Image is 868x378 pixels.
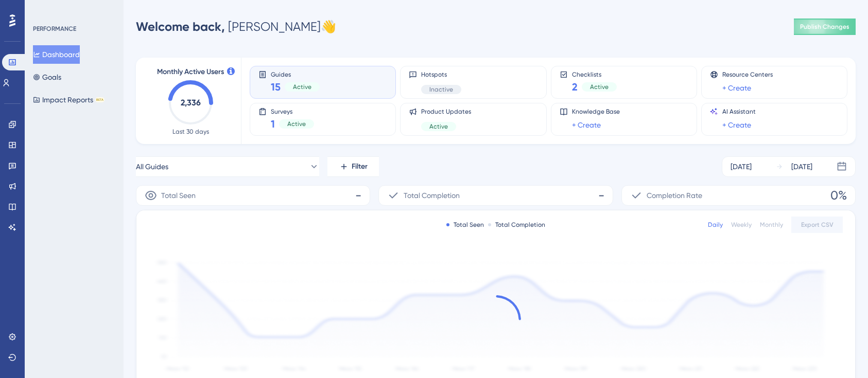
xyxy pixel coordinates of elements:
span: Welcome back, [136,19,225,34]
button: Export CSV [791,217,843,233]
div: PERFORMANCE [33,25,76,33]
span: Active [590,83,609,91]
span: 0% [830,187,847,204]
span: Surveys [271,107,314,115]
span: 15 [271,80,281,94]
span: Active [287,120,306,128]
span: Product Updates [421,107,471,116]
span: Active [293,83,311,91]
span: Filter [352,160,368,173]
button: All Guides [136,156,319,177]
div: Weekly [731,221,752,229]
span: Total Seen [161,189,196,202]
span: Hotspots [421,70,461,79]
span: Checklists [572,70,617,78]
span: Total Completion [404,189,460,202]
a: + Create [572,119,601,131]
span: Last 30 days [172,128,209,136]
span: Guides [271,70,320,78]
div: [PERSON_NAME] 👋 [136,19,336,35]
div: BETA [95,97,105,102]
span: - [355,187,361,204]
div: Total Seen [446,221,484,229]
button: Filter [327,156,379,177]
text: 2,336 [181,98,201,107]
span: All Guides [136,160,168,173]
div: Daily [708,221,723,229]
span: 2 [572,80,578,94]
span: 1 [271,117,275,131]
button: Impact ReportsBETA [33,91,105,109]
button: Goals [33,68,61,86]
span: Completion Rate [647,189,702,202]
button: Dashboard [33,45,80,64]
span: Inactive [429,85,453,94]
div: Total Completion [488,221,545,229]
span: Knowledge Base [572,107,620,116]
div: Monthly [760,221,783,229]
span: Export CSV [801,221,834,229]
span: - [598,187,604,204]
span: Active [429,122,448,131]
span: Monthly Active Users [157,66,224,78]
